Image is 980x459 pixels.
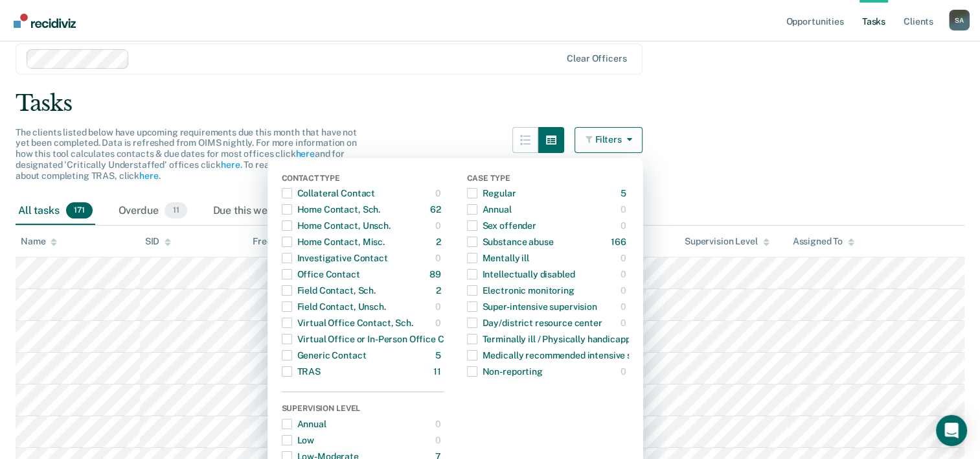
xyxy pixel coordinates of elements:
[253,236,297,247] div: Frequency
[621,296,629,317] div: 0
[467,248,529,268] div: Mentally ill
[211,197,312,226] div: Due this week21
[621,183,629,204] div: 5
[282,248,388,268] div: Investigative Contact
[621,264,629,285] div: 0
[467,264,575,285] div: Intellectually disabled
[467,174,629,185] div: Case Type
[282,183,375,204] div: Collateral Contact
[139,171,158,181] a: here
[467,231,554,252] div: Substance abuse
[685,236,769,247] div: Supervision Level
[435,430,444,451] div: 0
[621,248,629,268] div: 0
[295,148,314,159] a: here
[611,231,629,252] div: 166
[282,345,367,366] div: Generic Contact
[282,361,321,382] div: TRAS
[467,199,512,220] div: Annual
[467,183,516,204] div: Regular
[467,345,675,366] div: Medically recommended intensive supervision
[66,202,93,219] span: 171
[282,280,376,301] div: Field Contact, Sch.
[467,280,575,301] div: Electronic monitoring
[435,345,444,366] div: 5
[467,329,641,349] div: Terminally ill / Physically handicapped
[429,264,444,285] div: 89
[435,183,444,204] div: 0
[467,296,597,317] div: Super-intensive supervision
[435,248,444,268] div: 0
[567,53,626,64] div: Clear officers
[621,280,629,301] div: 0
[221,159,240,170] a: here
[16,127,357,181] span: The clients listed below have upcoming requirements due this month that have not yet been complet...
[430,199,444,220] div: 62
[282,215,391,236] div: Home Contact, Unsch.
[435,312,444,333] div: 0
[621,199,629,220] div: 0
[282,296,386,317] div: Field Contact, Unsch.
[282,231,385,252] div: Home Contact, Misc.
[436,231,444,252] div: 2
[282,329,472,349] div: Virtual Office or In-Person Office Contact
[282,414,326,434] div: Annual
[282,174,444,185] div: Contact Type
[435,296,444,317] div: 0
[116,197,190,226] div: Overdue11
[145,236,172,247] div: SID
[793,236,854,247] div: Assigned To
[282,264,360,285] div: Office Contact
[282,312,413,333] div: Virtual Office Contact, Sch.
[433,361,444,382] div: 11
[575,127,643,153] button: Filters
[436,280,444,301] div: 2
[467,361,543,382] div: Non-reporting
[282,430,315,451] div: Low
[435,414,444,434] div: 0
[949,10,970,30] div: S A
[936,415,967,446] div: Open Intercom Messenger
[16,90,964,117] div: Tasks
[621,312,629,333] div: 0
[165,202,187,219] span: 11
[621,361,629,382] div: 0
[467,312,602,333] div: Day/district resource center
[435,215,444,236] div: 0
[467,215,536,236] div: Sex offender
[621,215,629,236] div: 0
[282,199,380,220] div: Home Contact, Sch.
[14,14,76,28] img: Recidiviz
[21,236,57,247] div: Name
[16,197,95,226] div: All tasks171
[282,404,444,416] div: Supervision Level
[949,10,970,30] button: Profile dropdown button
